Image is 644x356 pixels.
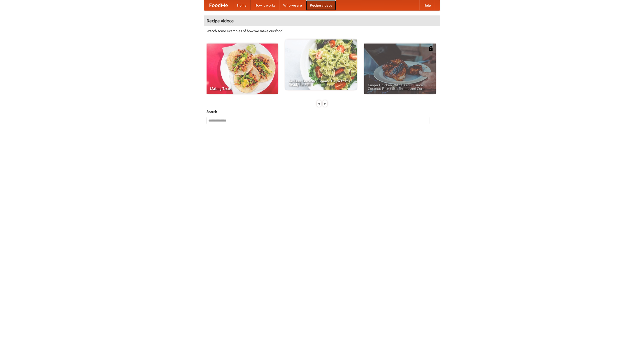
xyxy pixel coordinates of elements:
a: Recipe videos [306,0,336,10]
a: Who we are [279,0,306,10]
h5: Search [207,109,437,114]
span: An Easy, Summery Tomato Pasta That's Ready for Fall [289,79,353,86]
span: Making Tacos [210,87,274,90]
a: FoodMe [204,0,233,10]
div: » [323,100,327,107]
a: Help [419,0,435,10]
a: An Easy, Summery Tomato Pasta That's Ready for Fall [285,39,357,90]
p: Watch some examples of how we make our food! [207,28,437,33]
a: Making Tacos [207,44,278,94]
div: « [317,100,321,107]
h4: Recipe videos [204,16,440,26]
a: How it works [251,0,279,10]
img: 483408.png [428,46,433,51]
a: Home [233,0,251,10]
